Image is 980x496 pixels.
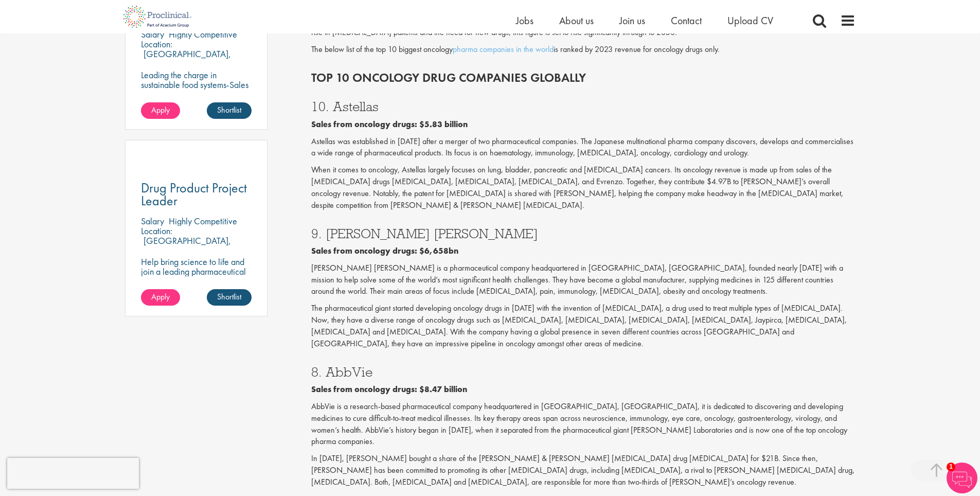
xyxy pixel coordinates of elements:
[141,235,231,256] p: [GEOGRAPHIC_DATA], [GEOGRAPHIC_DATA]
[619,14,645,27] a: Join us
[947,463,955,471] span: 1
[453,44,554,55] a: pharma companies in the world
[207,102,252,119] a: Shortlist
[311,227,856,240] h3: 9. [PERSON_NAME] [PERSON_NAME]
[151,291,170,302] span: Apply
[559,14,594,27] a: About us
[207,289,252,306] a: Shortlist
[311,303,856,349] p: The pharmaceutical giant started developing oncology drugs in [DATE] with the invention of [MEDIC...
[311,44,856,56] p: The below list of the top 10 biggest oncology is ranked by 2023 revenue for oncology drugs only.
[947,463,977,493] img: Chatbot
[311,119,468,130] b: Sales from oncology drugs: $5.83 billion
[141,215,164,227] span: Salary
[141,48,231,69] p: [GEOGRAPHIC_DATA], [GEOGRAPHIC_DATA]
[311,262,856,298] p: [PERSON_NAME] [PERSON_NAME] is a pharmaceutical company headquartered in [GEOGRAPHIC_DATA], [GEOG...
[141,289,180,306] a: Apply
[141,225,172,237] span: Location:
[727,14,773,27] a: Upload CV
[169,28,237,40] p: Highly Competitive
[7,458,139,489] iframe: reCAPTCHA
[141,38,172,50] span: Location:
[311,136,856,160] p: Astellas was established in [DATE] after a merger of two pharmaceutical companies. The Japanese m...
[671,14,702,27] a: Contact
[141,257,252,315] p: Help bring science to life and join a leading pharmaceutical company to play a key role in delive...
[311,100,856,113] h3: 10. Astellas
[516,14,533,27] a: Jobs
[311,164,856,211] p: When it comes to oncology, Astellas largely focuses on lung, bladder, pancreatic and [MEDICAL_DAT...
[141,179,247,209] span: Drug Product Project Leader
[141,70,252,109] p: Leading the charge in sustainable food systems-Sales Managers turn customer success into global p...
[141,28,164,40] span: Salary
[141,102,180,119] a: Apply
[311,365,856,379] h3: 8. AbbVie
[151,104,170,115] span: Apply
[141,182,252,207] a: Drug Product Project Leader
[311,401,856,448] p: AbbVie is a research-based pharmaceutical company headquartered in [GEOGRAPHIC_DATA], [GEOGRAPHIC...
[169,215,237,227] p: Highly Competitive
[311,453,856,488] p: In [DATE], [PERSON_NAME] bought a share of the [PERSON_NAME] & [PERSON_NAME] [MEDICAL_DATA] drug ...
[311,245,458,256] b: Sales from oncology drugs: $6,658bn
[311,384,467,395] b: Sales from oncology drugs: $8.47 billion
[311,71,856,84] h2: Top 10 Oncology drug companies globally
